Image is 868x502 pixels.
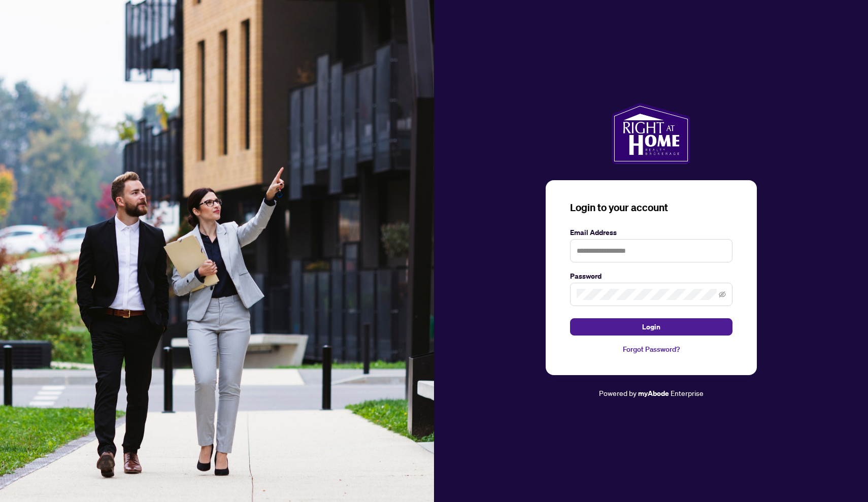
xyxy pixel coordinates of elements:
span: Login [642,319,660,335]
button: Login [570,318,732,336]
h3: Login to your account [570,200,732,215]
label: Password [570,271,732,282]
img: ma-logo [612,103,690,164]
span: eye-invisible [719,291,726,298]
a: myAbode [638,388,669,399]
a: Forgot Password? [570,344,732,355]
span: Powered by [599,388,637,397]
label: Email Address [570,227,732,238]
span: Enterprise [671,388,704,397]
